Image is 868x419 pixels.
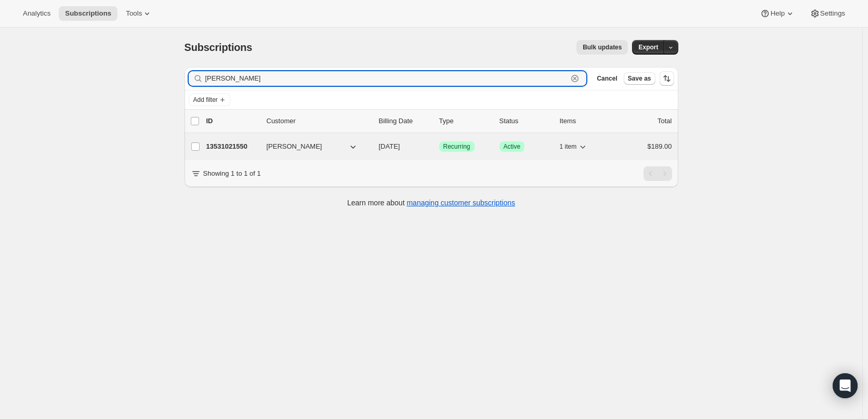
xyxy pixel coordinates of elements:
p: Billing Date [379,116,431,126]
div: Type [439,116,491,126]
button: Bulk updates [576,40,628,55]
a: managing customer subscriptions [406,199,515,207]
span: $189.00 [648,142,672,150]
span: Cancel [597,74,617,83]
button: Cancel [593,72,621,85]
p: Showing 1 to 1 of 1 [203,168,261,179]
nav: Pagination [643,166,672,181]
span: Help [770,9,784,18]
span: Export [638,43,658,51]
span: Bulk updates [583,43,622,51]
button: Tools [120,6,159,21]
span: Subscriptions [65,9,111,18]
span: [DATE] [379,142,400,150]
span: 1 item [560,142,577,151]
span: Active [504,142,521,151]
button: Help [754,6,801,21]
p: ID [206,116,258,126]
div: IDCustomerBilling DateTypeStatusItemsTotal [206,116,672,126]
span: Settings [820,9,845,18]
div: 13531021550[PERSON_NAME][DATE]SuccessRecurringSuccessActive1 item$189.00 [206,139,672,154]
div: Open Intercom Messenger [833,373,858,398]
button: Export [632,40,664,55]
p: Learn more about [347,198,515,208]
span: Recurring [443,142,470,151]
button: Save as [624,72,655,85]
div: Items [560,116,612,126]
span: Subscriptions [185,42,253,53]
span: Tools [126,9,142,18]
span: Save as [628,74,651,83]
button: 1 item [560,139,588,154]
p: Total [657,116,672,126]
button: Settings [804,6,851,21]
span: [PERSON_NAME] [267,141,322,152]
button: Add filter [189,94,230,106]
input: Filter subscribers [205,71,568,86]
button: Clear [570,73,580,84]
p: 13531021550 [206,141,258,152]
span: Analytics [23,9,50,18]
button: [PERSON_NAME] [260,138,364,155]
button: Analytics [17,6,57,21]
button: Subscriptions [59,6,117,21]
p: Customer [267,116,371,126]
button: Sort the results [660,71,674,86]
p: Status [499,116,551,126]
span: Add filter [193,96,218,104]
